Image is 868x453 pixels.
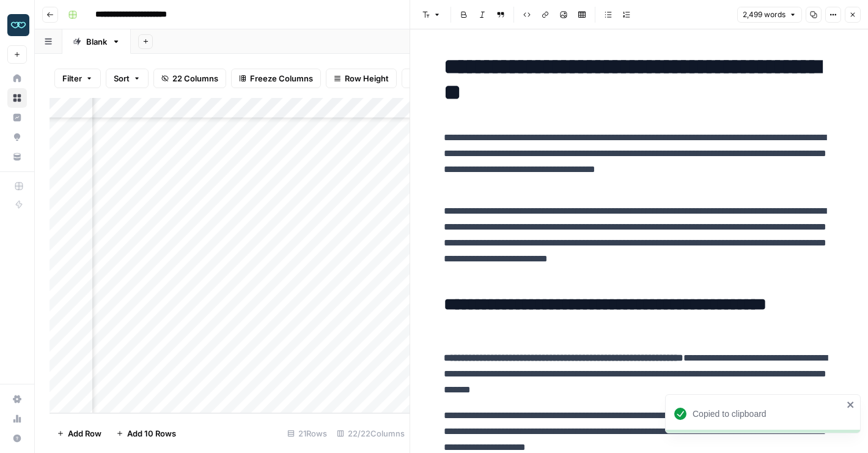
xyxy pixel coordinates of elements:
[737,7,802,23] button: 2,499 words
[7,14,29,36] img: Zola Inc Logo
[127,427,176,440] span: Add 10 Rows
[7,108,27,127] a: Insights
[68,427,101,440] span: Add Row
[847,400,855,410] button: close
[7,10,27,40] button: Workspace: Zola Inc
[153,69,226,88] button: 22 Columns
[86,36,107,48] div: Blank
[282,424,332,443] div: 21 Rows
[231,69,321,88] button: Freeze Columns
[7,409,27,429] a: Usage
[7,88,27,108] a: Browse
[114,72,130,84] span: Sort
[7,147,27,167] a: Your Data
[62,29,131,54] a: Blank
[50,424,109,443] button: Add Row
[7,127,27,147] a: Opportunities
[7,69,27,88] a: Home
[172,72,218,84] span: 22 Columns
[743,9,785,20] span: 2,499 words
[7,389,27,409] a: Settings
[109,424,183,443] button: Add 10 Rows
[62,72,82,84] span: Filter
[106,69,149,88] button: Sort
[345,72,389,84] span: Row Height
[7,429,27,448] button: Help + Support
[250,72,313,84] span: Freeze Columns
[693,408,843,420] div: Copied to clipboard
[326,69,397,88] button: Row Height
[332,424,410,443] div: 22/22 Columns
[54,69,101,88] button: Filter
